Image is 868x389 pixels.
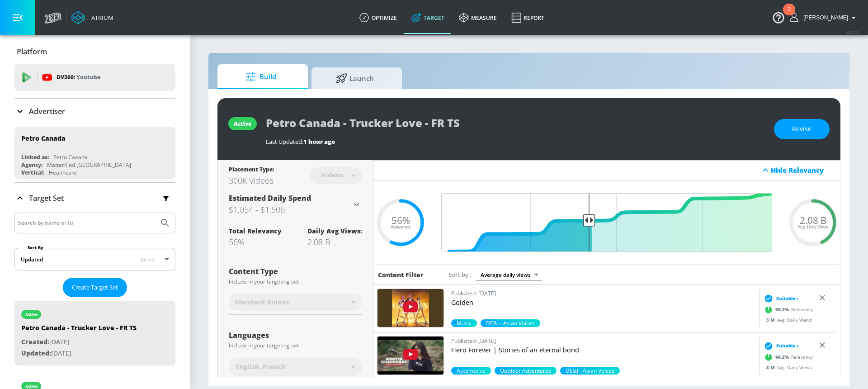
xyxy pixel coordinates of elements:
div: Total Relevancy [229,227,282,235]
div: Atrium [88,14,113,22]
span: Create Target Set [72,282,118,293]
a: Atrium [71,11,113,24]
span: Standard Videos [235,298,289,307]
label: Sort By [26,245,45,251]
div: 50.0% [560,367,620,375]
span: Estimated Daily Spend [229,193,311,203]
input: Search by name or Id [18,217,155,229]
div: Daily Avg Views: [307,227,362,235]
div: Updated [21,256,43,263]
p: Hero Forever | Stories of an eternal bond [451,346,756,355]
div: Linked as: [21,153,49,161]
span: Avg. Daily Views [797,225,829,229]
div: 50.0% [495,367,557,375]
p: Golden [451,298,756,307]
div: Include in your targeting set [229,343,362,348]
div: activePetro Canada - Trucker Love - FR TSCreated:[DATE]Updated:[DATE] [14,301,175,365]
p: Published: [DATE] [451,336,756,346]
div: Petro Canada [21,134,66,142]
div: Petro CanadaLinked as:Petro CanadaAgency:MatterKind [GEOGRAPHIC_DATA]Vertical:Healthcare [14,127,175,179]
div: Suitable › [762,294,798,303]
div: Agency: [21,161,42,169]
button: Open Resource Center, 2 new notifications [766,5,791,30]
img: 9_bTl2vvYQg [377,289,443,327]
span: 1 hour ago [303,138,335,146]
div: Last Updated: [266,138,765,146]
span: Updated: [21,349,51,357]
img: F-fZw0_GxKg [377,337,443,375]
div: active [25,312,38,317]
div: 99.2% [451,367,491,375]
div: 99.2% [451,319,477,327]
p: [DATE] [21,348,137,359]
a: Published: [DATE]Hero Forever | Stories of an eternal bond [451,336,756,367]
p: [DATE] [21,337,137,348]
div: DV360: Youtube [14,64,175,91]
p: Youtube [76,72,100,82]
p: Platform [17,47,47,57]
div: Relevancy [762,350,813,364]
p: DV360: [57,72,100,82]
span: Revise [792,123,811,135]
p: Advertiser [29,106,65,116]
div: Languages [229,332,362,339]
div: Vertical: [21,169,44,176]
div: Avg. Daily Views [762,364,812,370]
span: 3 M [766,364,777,370]
a: Target [404,1,452,34]
div: Include in your targeting set [229,279,362,285]
span: Created: [21,337,49,346]
div: Target Set [14,183,175,213]
button: Revise [774,119,830,139]
a: optimize [352,1,404,34]
div: active [234,120,251,128]
div: 2 [788,9,791,21]
div: Healthcare [49,169,77,176]
div: Relevancy [762,303,813,316]
div: active [25,384,38,389]
div: Content Type [229,268,362,275]
span: English, French [236,362,285,371]
span: v 4.22.2 [846,30,859,35]
div: 2.08 B [307,237,362,247]
p: Target Set [29,193,64,203]
h3: $1,054 - $1,506 [229,203,351,216]
span: Suitable › [776,295,798,302]
span: Suitable › [776,342,798,349]
div: Avg. Daily Views [762,316,812,323]
div: Hide Relevancy [771,166,835,175]
span: 2.08 B [800,215,826,225]
p: Published: [DATE] [451,289,756,298]
span: 99.2 % [775,306,791,313]
div: Placement Type: [229,166,274,175]
span: DE&I - Asian Voices [560,367,620,375]
button: Create Target Set [63,278,127,297]
span: Build [226,66,295,88]
div: Advertiser [14,99,175,124]
div: Videos [316,171,348,179]
span: Launch [321,67,389,89]
div: MatterKind [GEOGRAPHIC_DATA] [47,161,131,169]
span: login as: harvir.chahal@zefr.com [800,14,848,21]
span: DE&I - Asian Voices [481,319,540,327]
span: 3 M [766,316,777,323]
div: Average daily views [476,269,542,281]
div: 300K Videos [229,175,274,186]
a: measure [452,1,504,34]
div: Hide Relevancy [373,160,840,180]
div: 50.0% [481,319,540,327]
a: Report [504,1,552,34]
div: English, French [229,358,362,376]
span: 56% [392,215,410,225]
span: Music [451,319,477,327]
span: 99.2 % [775,354,791,361]
div: Estimated Daily Spend$1,054 - $1,506 [229,193,362,216]
div: 56% [229,237,282,247]
div: Platform [14,39,175,64]
span: Outdoor Adventures [495,367,557,375]
span: Sort by [448,270,472,279]
input: Final Threshold [437,193,777,252]
a: Published: [DATE]Golden [451,289,756,319]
